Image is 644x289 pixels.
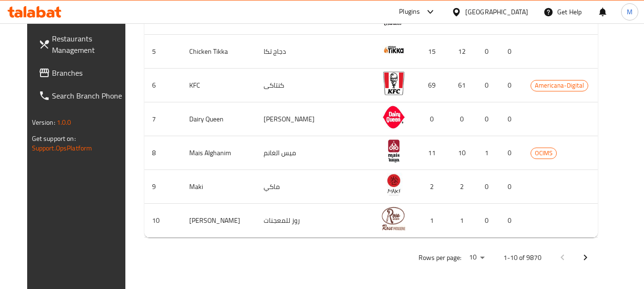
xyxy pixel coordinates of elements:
span: Get support on: [32,132,76,145]
span: 1.0.0 [57,116,72,129]
a: Branches [31,61,135,84]
img: Dairy Queen [382,105,406,129]
td: 2 [450,170,477,204]
td: 0 [417,102,450,136]
td: 1 [417,204,450,238]
a: Support.OpsPlatform [32,142,92,154]
button: Next page [574,246,597,269]
td: 6 [144,69,182,102]
td: كنتاكى [256,69,326,102]
span: Search Branch Phone [52,90,127,101]
img: KFC [382,71,406,95]
td: Mais Alghanim [182,136,256,170]
td: 1 [477,136,500,170]
p: 1-10 of 9870 [503,252,542,264]
p: Rows per page: [419,252,461,264]
td: 1 [450,204,477,238]
td: روز للمعجنات [256,204,326,238]
td: 0 [477,102,500,136]
td: KFC [182,69,256,102]
img: Rose PATISSERIE [382,207,406,230]
div: Rows per page: [465,250,488,265]
a: Restaurants Management [31,27,135,61]
td: [PERSON_NAME] [182,204,256,238]
td: 10 [144,204,182,238]
td: 69 [417,69,450,102]
td: 8 [144,136,182,170]
td: دجاج تكا [256,35,326,69]
td: 0 [450,102,477,136]
span: Americana-Digital [531,80,588,91]
img: Chicken Tikka [382,38,406,61]
span: Restaurants Management [52,33,127,56]
td: 15 [417,35,450,69]
td: 61 [450,69,477,102]
td: 0 [500,204,523,238]
td: 0 [477,170,500,204]
a: Search Branch Phone [31,84,135,107]
td: 0 [500,136,523,170]
img: Maki [382,173,406,197]
td: 5 [144,35,182,69]
td: 0 [477,35,500,69]
div: [GEOGRAPHIC_DATA] [465,7,528,17]
td: Dairy Queen [182,102,256,136]
span: Branches [52,67,127,79]
td: Chicken Tikka [182,35,256,69]
td: Maki [182,170,256,204]
td: 0 [477,69,500,102]
div: Plugins [399,6,420,18]
td: 11 [417,136,450,170]
td: 0 [500,35,523,69]
span: Version: [32,116,55,129]
td: 7 [144,102,182,136]
td: 2 [417,170,450,204]
td: 0 [500,102,523,136]
span: M [627,7,633,17]
td: ماكي [256,170,326,204]
td: 12 [450,35,477,69]
td: 0 [500,170,523,204]
td: ميس الغانم [256,136,326,170]
td: [PERSON_NAME] [256,102,326,136]
td: 0 [477,204,500,238]
span: OCIMS [531,148,556,159]
img: Mais Alghanim [382,139,406,163]
td: 10 [450,136,477,170]
td: 0 [500,69,523,102]
td: 9 [144,170,182,204]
